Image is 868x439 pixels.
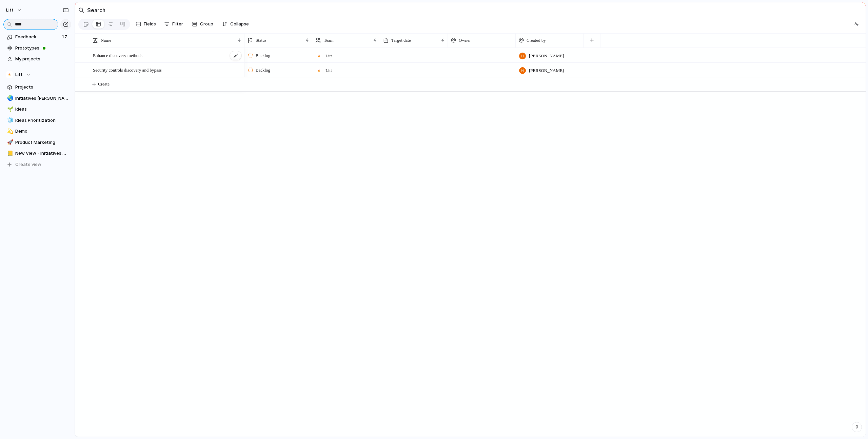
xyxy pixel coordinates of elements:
[7,94,12,102] div: 🌏
[15,106,69,113] span: Ideas
[7,150,12,157] div: 📒
[527,37,546,44] span: Created by
[325,53,332,59] span: Litt
[189,19,217,30] button: Group
[7,138,12,146] div: 🚀
[6,139,13,146] button: 🚀
[3,32,71,42] a: Feedback17
[3,126,71,136] a: 💫Demo
[62,34,68,40] span: 17
[200,21,213,27] span: Group
[256,67,270,74] span: Backlog
[15,139,69,146] span: Product Marketing
[6,95,13,102] button: 🌏
[6,106,13,113] button: 🌱
[3,93,71,103] a: 🌏Initiatives [PERSON_NAME]
[15,95,69,102] span: Initiatives [PERSON_NAME]
[15,128,69,135] span: Demo
[219,19,252,30] button: Collapse
[3,159,71,170] button: Create view
[15,34,60,40] span: Feedback
[3,148,71,158] a: 📒New View - Initiatives and Goals
[98,81,110,88] span: Create
[6,7,14,14] span: Litt
[6,117,13,124] button: 🧊
[93,51,142,59] span: Enhance discovery methods
[230,21,249,27] span: Collapse
[325,67,332,74] span: Litt
[3,137,71,148] a: 🚀Product Marketing
[324,37,334,44] span: Team
[3,70,71,80] button: Litt
[93,66,162,74] span: Security controls discovery and bypass
[15,161,41,168] span: Create view
[256,52,270,59] span: Backlog
[7,128,12,135] div: 💫
[101,37,111,44] span: Name
[15,56,69,62] span: My projects
[15,150,69,157] span: New View - Initiatives and Goals
[15,71,23,78] span: Litt
[172,21,183,27] span: Filter
[3,82,71,92] a: Projects
[3,43,71,53] a: Prototypes
[161,19,186,30] button: Filter
[6,128,13,135] button: 💫
[3,54,71,64] a: My projects
[3,104,71,114] a: 🌱Ideas
[3,5,25,16] button: Litt
[391,37,411,44] span: Target date
[7,116,12,124] div: 🧊
[6,150,13,157] button: 📒
[15,84,69,91] span: Projects
[529,67,564,74] span: [PERSON_NAME]
[7,106,12,113] div: 🌱
[3,115,71,126] a: 🧊Ideas Prioritization
[15,117,69,124] span: Ideas Prioritization
[256,37,267,44] span: Status
[15,45,69,52] span: Prototypes
[144,21,156,27] span: Fields
[87,6,105,14] h2: Search
[459,37,471,44] span: Owner
[133,19,159,30] button: Fields
[529,53,564,59] span: [PERSON_NAME]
